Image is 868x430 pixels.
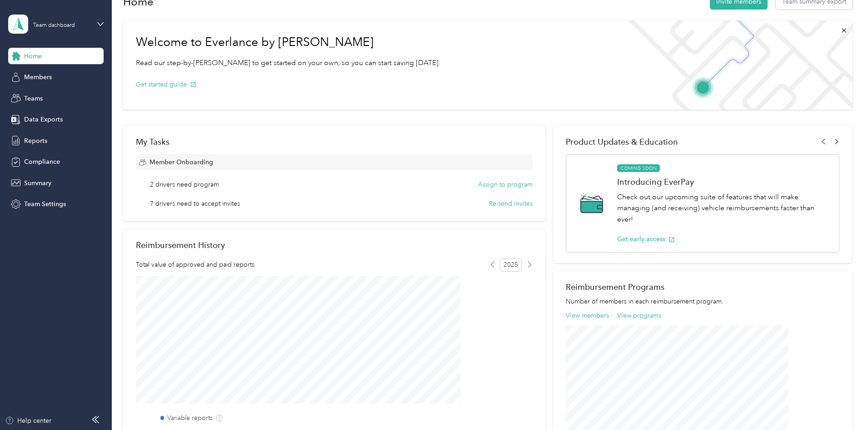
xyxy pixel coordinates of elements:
[566,137,678,147] span: Product Updates & Education
[24,136,47,146] span: Reports
[24,72,52,82] span: Members
[136,80,196,89] button: Get started guide
[617,164,660,172] span: COMING SOON
[24,115,63,124] span: Data Exports
[24,94,43,103] span: Teams
[136,57,440,69] p: Read our step-by-[PERSON_NAME] to get started on your own, so you can start saving [DATE].
[136,240,225,250] h2: Reimbursement History
[136,260,254,269] span: Total value of approved and paid reports
[619,20,852,110] img: Welcome to everlance
[150,157,213,167] span: Member Onboarding
[150,180,219,189] span: 2 drivers need program
[150,199,240,208] span: 7 drivers need to accept invites
[617,234,675,244] button: Get early access
[136,35,440,50] h1: Welcome to Everlance by [PERSON_NAME]
[566,311,609,320] button: View members
[566,282,839,292] h2: Reimbursement Programs
[617,311,661,320] button: View programs
[24,157,60,167] span: Compliance
[478,180,533,189] button: Assign to program
[500,258,522,272] span: 2025
[167,413,213,423] label: Variable reports
[24,199,66,209] span: Team Settings
[617,177,829,187] h1: Introducing EverPay
[24,178,51,188] span: Summary
[33,23,75,28] div: Team dashboard
[566,297,839,306] p: Number of members in each reimbursement program.
[489,199,533,208] button: Re-send invites
[136,137,533,147] div: My Tasks
[817,379,868,430] iframe: Everlance-gr Chat Button Frame
[24,51,42,61] span: Home
[617,192,829,225] p: Check out our upcoming suite of features that will make managing (and receiving) vehicle reimburs...
[5,416,51,425] button: Help center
